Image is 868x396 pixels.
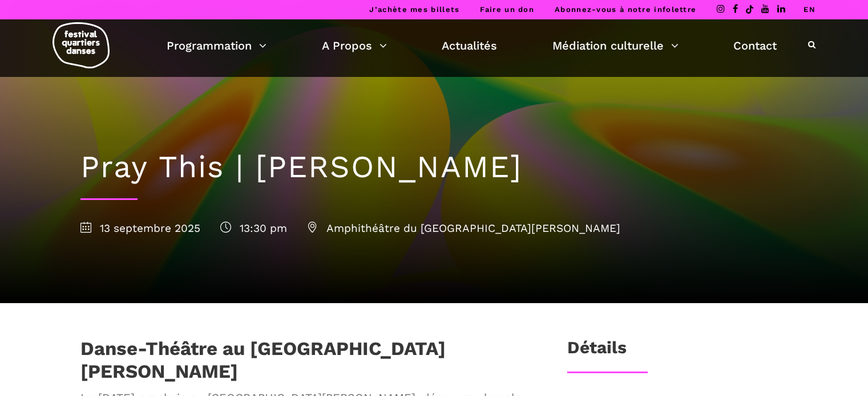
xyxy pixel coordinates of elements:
[733,36,777,55] a: Contact
[480,5,534,14] a: Faire un don
[53,22,110,68] img: logo-fqd-med
[552,36,679,55] a: Médiation culturelle
[307,222,620,235] span: Amphithéâtre du [GEOGRAPHIC_DATA][PERSON_NAME]
[167,36,267,55] a: Programmation
[220,222,287,235] span: 13:30 pm
[322,36,387,55] a: A Propos
[80,222,200,235] span: 13 septembre 2025
[80,149,788,186] h1: Pray This | [PERSON_NAME]
[442,36,497,55] a: Actualités
[80,337,530,382] h1: Danse-Théâtre au [GEOGRAPHIC_DATA][PERSON_NAME]
[804,5,815,14] a: EN
[369,5,459,14] a: J’achète mes billets
[567,337,627,366] h3: Détails
[555,5,696,14] a: Abonnez-vous à notre infolettre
